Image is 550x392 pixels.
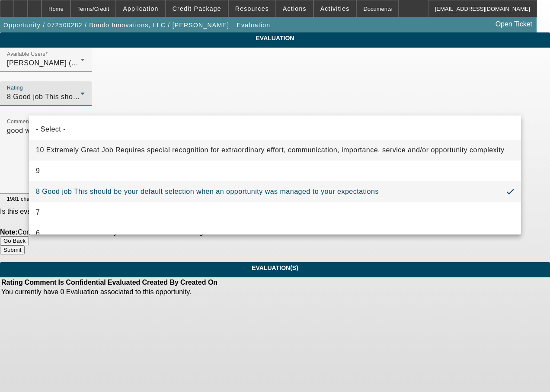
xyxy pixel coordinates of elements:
span: 8 Good job This should be your default selection when an opportunity was managed to your expectat... [36,186,379,197]
span: - Select - [36,124,66,135]
span: 6 [36,228,40,238]
span: 9 [36,166,40,176]
span: 7 [36,207,40,218]
span: 10 Extremely Great Job Requires special recognition for extraordinary effort, communication, impo... [36,145,505,155]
